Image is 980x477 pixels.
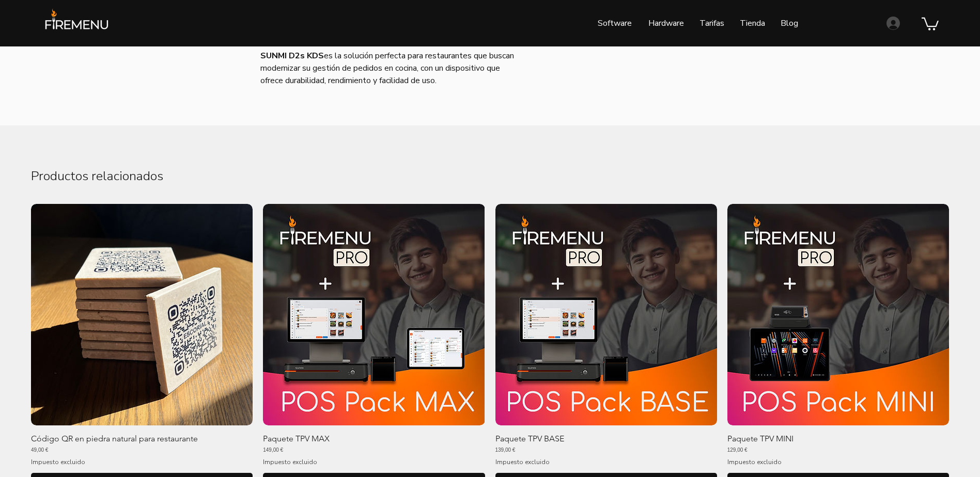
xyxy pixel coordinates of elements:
[260,50,519,87] p: es la solución perfecta para restaurantes que buscan modernizar su gestión de pedidos en cocina, ...
[41,8,112,38] img: FireMenu logo
[694,10,729,36] p: Tarifas
[590,10,639,36] a: Software
[773,10,806,36] a: Blog
[593,10,637,36] p: Software
[692,10,732,36] a: Tarifas
[639,10,692,36] a: Hardware
[775,10,803,36] p: Blog
[732,10,773,36] a: Tienda
[260,50,324,61] strong: SUNMI D2s KDS
[10,167,970,204] h2: Productos relacionados
[735,10,770,36] p: Tienda
[514,10,806,36] nav: Sitio
[643,10,689,36] p: Hardware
